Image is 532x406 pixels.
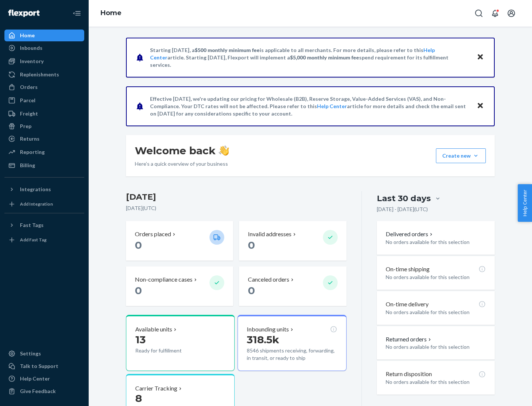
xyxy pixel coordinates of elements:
[4,120,84,132] a: Prep
[100,9,122,17] a: Home
[4,30,84,41] a: Home
[386,238,486,246] p: No orders available for this selection
[20,350,41,357] div: Settings
[150,47,470,69] p: Starting [DATE], a is applicable to all merchants. For more details, please refer to this article...
[4,348,84,359] a: Settings
[386,230,434,238] button: Delivered orders
[135,392,142,405] span: 8
[20,97,35,104] div: Parcel
[150,95,470,117] p: Effective [DATE], we're updating our pricing for Wholesale (B2B), Reserve Storage, Value-Added Se...
[4,108,84,120] a: Freight
[248,230,291,238] p: Invalid addresses
[475,101,485,111] button: Close
[20,186,51,193] div: Integrations
[126,204,347,212] p: [DATE] ( UTC )
[317,103,347,109] a: Help Center
[219,145,229,156] img: hand-wave emoji
[377,206,428,213] p: [DATE] - [DATE] ( UTC )
[135,144,229,157] h1: Welcome back
[135,284,142,297] span: 0
[20,388,56,395] div: Give Feedback
[386,300,429,309] p: On-time delivery
[488,6,502,21] button: Open notifications
[20,71,59,78] div: Replenishments
[20,58,44,65] div: Inventory
[4,373,84,385] a: Help Center
[248,284,255,297] span: 0
[135,384,177,393] p: Carrier Tracking
[248,275,289,284] p: Canceled orders
[4,183,84,195] button: Integrations
[386,309,486,316] p: No orders available for this selection
[126,266,233,306] button: Non-compliance cases 0
[8,10,40,17] img: Flexport logo
[4,219,84,231] button: Fast Tags
[20,44,42,52] div: Inbounds
[135,347,204,354] p: Ready for fulfillment
[4,55,84,67] a: Inventory
[20,237,47,243] div: Add Fast Tag
[135,160,229,168] p: Here’s a quick overview of your business
[436,148,486,163] button: Create new
[20,201,53,207] div: Add Integration
[126,191,347,203] h3: [DATE]
[4,94,84,106] a: Parcel
[4,385,84,397] button: Give Feedback
[20,148,45,156] div: Reporting
[20,83,38,91] div: Orders
[386,370,432,378] p: Return disposition
[386,273,486,281] p: No orders available for this selection
[135,325,172,334] p: Available units
[135,275,192,284] p: Non-compliance cases
[377,193,431,204] div: Last 30 days
[20,123,31,130] div: Prep
[20,32,35,39] div: Home
[4,234,84,246] a: Add Fast Tag
[504,6,519,21] button: Open account menu
[4,360,84,372] a: Talk to Support
[239,266,346,306] button: Canceled orders 0
[20,162,35,169] div: Billing
[247,325,289,334] p: Inbounding units
[4,198,84,210] a: Add Integration
[20,135,40,142] div: Returns
[386,343,486,351] p: No orders available for this selection
[386,335,433,344] button: Returned orders
[4,42,84,54] a: Inbounds
[69,6,84,21] button: Close Navigation
[247,333,279,346] span: 318.5k
[247,347,337,362] p: 8546 shipments receiving, forwarding, in transit, or ready to ship
[4,159,84,171] a: Billing
[135,333,146,346] span: 13
[290,54,359,61] span: $5,000 monthly minimum fee
[475,52,485,63] button: Close
[126,315,235,371] button: Available units13Ready for fulfillment
[20,110,38,117] div: Freight
[4,69,84,80] a: Replenishments
[95,3,127,24] ol: breadcrumbs
[386,265,430,273] p: On-time shipping
[126,221,233,261] button: Orders placed 0
[135,230,171,238] p: Orders placed
[4,81,84,93] a: Orders
[4,146,84,158] a: Reporting
[4,133,84,145] a: Returns
[248,239,255,251] span: 0
[471,6,486,21] button: Open Search Box
[238,315,346,371] button: Inbounding units318.5k8546 shipments receiving, forwarding, in transit, or ready to ship
[386,378,486,386] p: No orders available for this selection
[20,221,44,229] div: Fast Tags
[195,47,260,53] span: $500 monthly minimum fee
[239,221,346,261] button: Invalid addresses 0
[135,239,142,251] span: 0
[20,362,58,370] div: Talk to Support
[518,184,532,222] button: Help Center
[20,375,50,382] div: Help Center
